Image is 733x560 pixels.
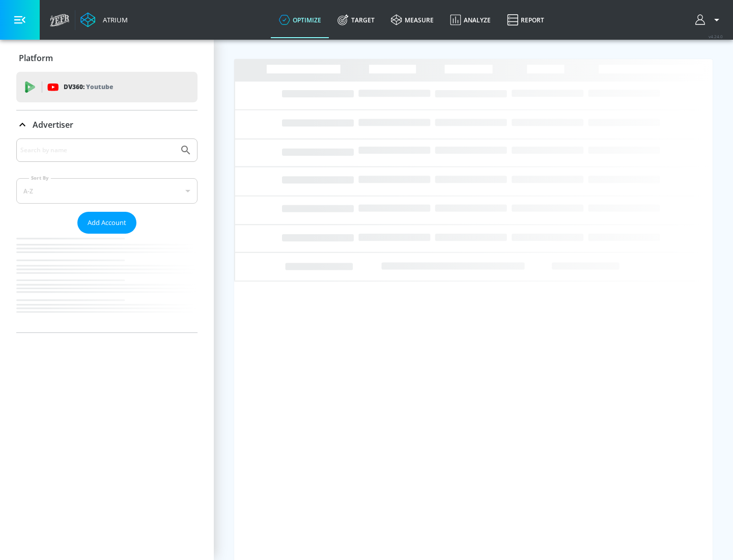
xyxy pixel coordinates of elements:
[88,217,126,229] span: Add Account
[86,81,113,92] p: Youtube
[383,2,442,38] a: measure
[77,212,136,234] button: Add Account
[64,81,113,93] p: DV360:
[16,138,198,332] div: Advertiser
[16,234,198,332] nav: list of Advertiser
[16,44,198,72] div: Platform
[19,52,53,64] p: Platform
[33,119,73,130] p: Advertiser
[271,2,329,38] a: optimize
[80,12,128,27] a: Atrium
[20,144,175,157] input: Search by name
[499,2,552,38] a: Report
[16,178,198,204] div: A-Z
[709,34,723,39] span: v 4.24.0
[16,72,198,102] div: DV360: Youtube
[16,110,198,139] div: Advertiser
[442,2,499,38] a: Analyze
[329,2,383,38] a: Target
[99,15,128,24] div: Atrium
[29,175,51,181] label: Sort By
